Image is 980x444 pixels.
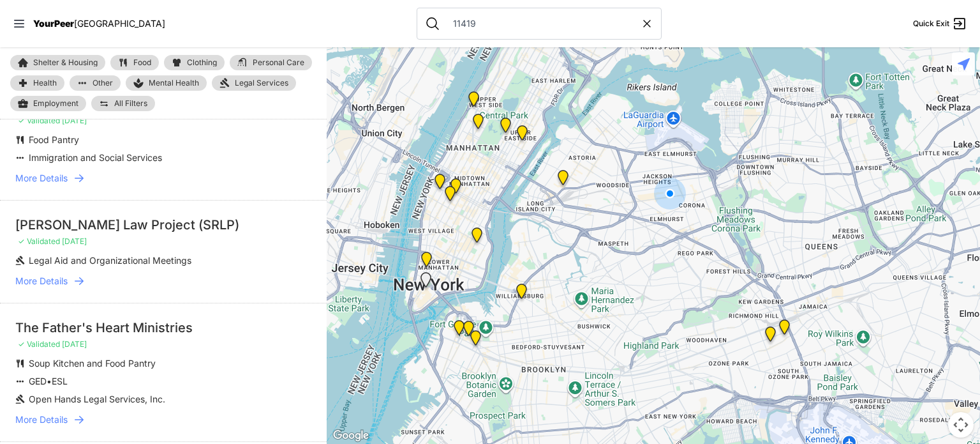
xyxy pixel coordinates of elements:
span: Quick Exit [913,19,949,29]
a: All Filters [91,96,155,111]
span: YourPeer [33,18,74,29]
a: More Details [15,172,311,185]
span: Health [33,79,57,87]
div: Richmond Hill Center, Main Office [762,326,778,347]
span: [GEOGRAPHIC_DATA] [74,18,165,29]
a: More Details [15,413,311,426]
span: ✓ Validated [18,116,60,125]
span: Open Hands Legal Services, Inc. [29,394,165,404]
span: All Filters [114,100,147,107]
span: Food [133,59,151,66]
span: Personal Care [253,59,304,66]
a: Clothing [164,55,225,70]
span: Food Pantry [29,134,79,145]
a: Quick Exit [913,16,967,31]
span: [DATE] [62,116,87,125]
span: Other [93,79,113,87]
span: Immigration and Social Services [29,152,162,163]
span: Legal Services [235,78,288,88]
a: Employment [10,96,86,111]
div: The Father's Heart Ministries [15,319,311,337]
span: Clothing [187,59,217,66]
span: Shelter & Housing [33,59,98,66]
a: Other [70,75,121,91]
span: ESL [52,376,68,387]
span: ✓ Validated [18,236,60,246]
input: Search [445,17,641,30]
span: GED [29,376,47,387]
span: Employment [33,98,78,109]
span: Soup Kitchen and Food Pantry [29,358,156,369]
span: ✓ Validated [18,339,60,349]
span: Mental Health [149,78,199,88]
span: [DATE] [62,339,87,349]
a: Open this area in Google Maps (opens a new window) [330,427,372,444]
span: • [47,376,52,387]
span: More Details [15,275,68,287]
span: More Details [15,413,68,426]
div: [PERSON_NAME] Law Project (SRLP) [15,216,311,234]
a: Personal Care [230,55,312,70]
span: More Details [15,172,68,185]
a: Shelter & Housing [10,55,105,70]
a: Food [110,55,159,70]
span: [DATE] [62,236,87,246]
div: You are here! [654,178,686,210]
button: Map camera controls [948,412,974,438]
span: Legal Aid and Organizational Meetings [29,255,191,266]
a: YourPeer[GEOGRAPHIC_DATA] [33,20,165,27]
a: Health [10,75,64,91]
a: Legal Services [212,75,296,91]
a: More Details [15,275,311,287]
a: Mental Health [126,75,207,91]
img: Google [330,427,372,444]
